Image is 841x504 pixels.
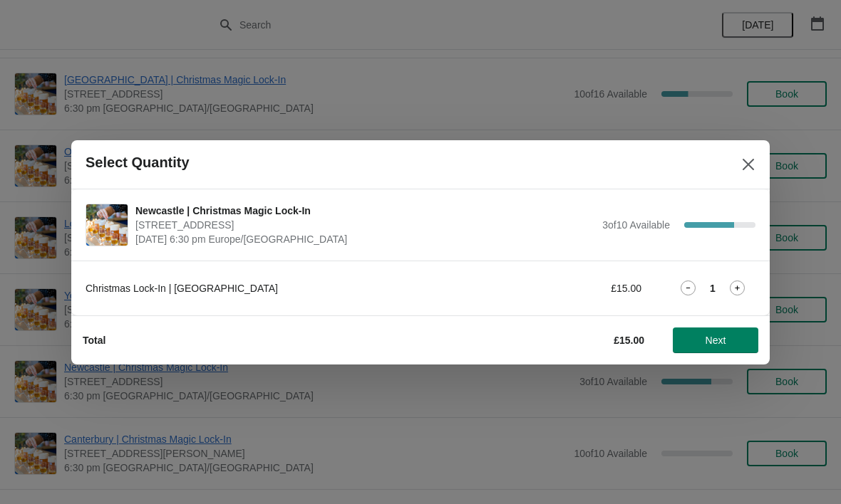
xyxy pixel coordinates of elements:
[135,218,595,232] span: [STREET_ADDRESS]
[135,204,595,218] span: Newcastle | Christmas Magic Lock-In
[673,327,758,353] button: Next
[86,204,128,246] img: Newcastle | Christmas Magic Lock-In | 123 Grainger Street, Newcastle upon Tyne NE1 5AE, UK | Dece...
[736,152,761,177] button: Close
[602,219,670,231] span: 3 of 10 Available
[510,281,641,295] div: £15.00
[83,335,105,346] strong: Total
[706,335,726,346] span: Next
[135,232,595,246] span: [DATE] 6:30 pm Europe/[GEOGRAPHIC_DATA]
[710,281,716,295] strong: 1
[86,281,481,295] div: Christmas Lock-In | [GEOGRAPHIC_DATA]
[614,335,644,346] strong: £15.00
[86,154,190,171] h2: Select Quantity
